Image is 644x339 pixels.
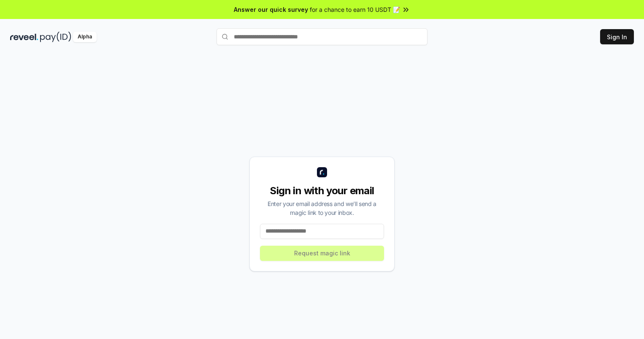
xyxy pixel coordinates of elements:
img: logo_small [317,167,327,177]
img: pay_id [40,32,71,42]
div: Sign in with your email [260,184,384,198]
div: Alpha [73,32,97,42]
div: Enter your email address and we’ll send a magic link to your inbox. [260,199,384,217]
span: Answer our quick survey [234,5,308,14]
img: reveel_dark [10,32,38,42]
button: Sign In [600,29,634,44]
span: for a chance to earn 10 USDT 📝 [310,5,400,14]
